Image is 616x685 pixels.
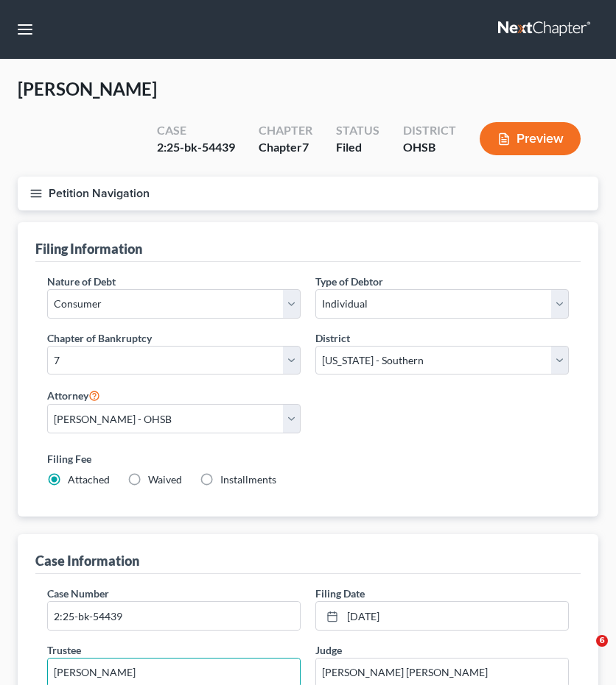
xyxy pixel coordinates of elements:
button: Petition Navigation [18,177,598,210]
label: Filing Fee [47,451,569,466]
input: Enter case number... [48,602,300,630]
label: District [315,330,350,346]
span: 6 [596,635,608,647]
div: Case [157,122,235,139]
span: 7 [302,140,309,154]
label: Type of Debtor [315,274,383,289]
button: Preview [480,122,581,155]
label: Filing Date [315,586,365,601]
label: Judge [315,642,342,658]
a: [DATE] [316,602,568,630]
span: Installments [220,473,276,486]
span: Attached [68,473,110,486]
span: Waived [148,473,182,486]
span: [PERSON_NAME] [18,78,157,99]
label: Attorney [47,386,100,404]
div: Chapter [259,139,312,156]
div: Filing Information [35,240,142,258]
div: Filed [336,139,379,156]
div: Case Information [35,552,139,569]
label: Nature of Debt [47,274,116,289]
label: Chapter of Bankruptcy [47,330,152,346]
div: Chapter [259,122,312,139]
div: Status [336,122,379,139]
iframe: Intercom live chat [566,635,601,670]
label: Trustee [47,642,81,658]
div: District [403,122,456,139]
div: OHSB [403,139,456,156]
label: Case Number [47,586,109,601]
div: 2:25-bk-54439 [157,139,235,156]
